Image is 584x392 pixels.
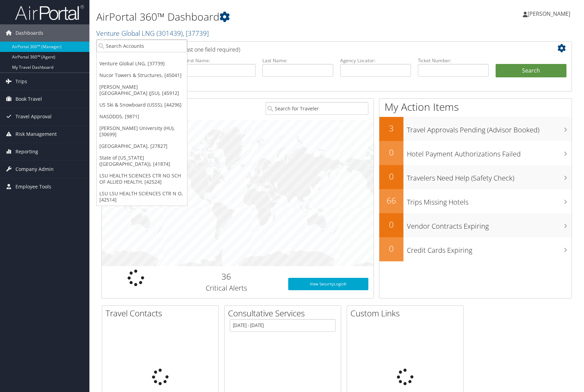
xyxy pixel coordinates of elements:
h3: Trips Missing Hotels [407,194,572,207]
span: Book Travel [15,90,42,108]
h3: Hotel Payment Authorizations Failed [407,146,572,159]
h2: Consultative Services [228,307,341,319]
h2: 66 [379,195,403,206]
h3: Travel Approvals Pending (Advisor Booked) [407,122,572,135]
h3: Travelers Need Help (Safety Check) [407,170,572,183]
h2: 0 [379,146,403,158]
a: 0Credit Cards Expiring [379,237,572,261]
span: (at least one field required) [174,46,240,53]
a: Venture Global LNG, [37739] [97,58,187,69]
a: 0Hotel Payment Authorizations Failed [379,141,572,165]
a: Nucor Towers & Structures, [45041] [97,69,187,81]
a: LSU HEALTH SCIENCES CTR NO SCH OF ALLIED HEALTH, [42524] [97,170,187,188]
label: Ticket Number: [418,57,489,64]
a: [PERSON_NAME] [523,3,577,24]
h1: My Action Items [379,100,572,114]
input: Search for Traveler [266,102,368,115]
h2: 0 [379,243,403,254]
h2: Airtinerary Lookup [107,43,527,54]
h2: Custom Links [350,307,463,319]
a: View SecurityLogic® [288,278,368,290]
label: First Name: [185,57,256,64]
h1: AirPortal 360™ Dashboard [96,10,417,24]
span: Company Admin [15,161,54,178]
span: Risk Management [15,126,57,143]
a: NASDDDS, [9871] [97,111,187,122]
h3: Vendor Contracts Expiring [407,218,572,231]
a: US Ski & Snowboard (USSS), [44296] [97,99,187,111]
a: Venture Global LNG [96,29,209,38]
h2: 0 [379,171,403,182]
a: [PERSON_NAME][GEOGRAPHIC_DATA] (JSU), [45912] [97,81,187,99]
a: 0Vendor Contracts Expiring [379,213,572,237]
img: airportal-logo.png [15,4,84,21]
span: Employee Tools [15,178,51,195]
span: Travel Approval [15,108,52,125]
span: Trips [15,73,27,90]
a: 66Trips Missing Hotels [379,189,572,213]
h2: 0 [379,219,403,230]
a: State of [US_STATE] ([GEOGRAPHIC_DATA]), [41874] [97,152,187,170]
button: Search [496,64,566,78]
label: Agency Locator: [340,57,411,64]
a: LSU LSU HEALTH SCIENCES CTR N O, [42514] [97,188,187,206]
h2: 36 [175,271,278,282]
a: [GEOGRAPHIC_DATA], [27827] [97,140,187,152]
a: 0Travelers Need Help (Safety Check) [379,165,572,189]
a: 3Travel Approvals Pending (Advisor Booked) [379,117,572,141]
span: ( 301439 ) [156,29,183,38]
label: Last Name: [262,57,333,64]
span: , [ 37739 ] [183,29,209,38]
h2: 3 [379,122,403,134]
h2: Travel Contacts [106,307,218,319]
h3: Critical Alerts [175,283,278,293]
span: [PERSON_NAME] [528,10,570,18]
input: Search Accounts [97,40,187,52]
span: Reporting [15,143,38,160]
h3: Credit Cards Expiring [407,242,572,255]
span: Dashboards [15,24,43,42]
a: [PERSON_NAME] University (HU), [30699] [97,122,187,140]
